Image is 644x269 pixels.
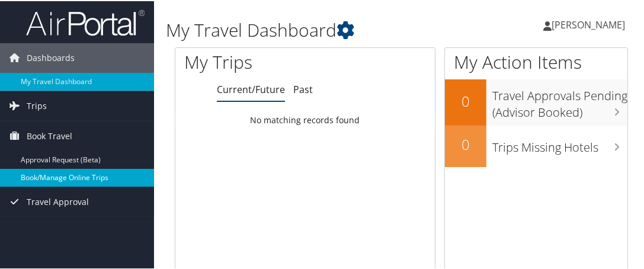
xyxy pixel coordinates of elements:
span: Travel Approval [27,186,89,216]
span: Trips [27,90,47,120]
h1: My Trips [184,49,318,73]
a: [PERSON_NAME] [543,6,637,41]
a: Past [293,82,313,95]
td: No matching records found [175,108,435,130]
h1: My Action Items [445,49,627,73]
h2: 0 [445,133,486,153]
h2: 0 [445,90,486,110]
span: Book Travel [27,120,72,150]
a: Current/Future [217,82,285,95]
h1: My Travel Dashboard [166,17,480,41]
img: airportal-logo.png [26,8,145,36]
a: 0Travel Approvals Pending (Advisor Booked) [445,78,627,124]
h3: Travel Approvals Pending (Advisor Booked) [492,81,627,120]
span: [PERSON_NAME] [552,17,625,30]
span: Dashboards [27,42,75,72]
a: 0Trips Missing Hotels [445,124,627,166]
h3: Trips Missing Hotels [492,132,627,155]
